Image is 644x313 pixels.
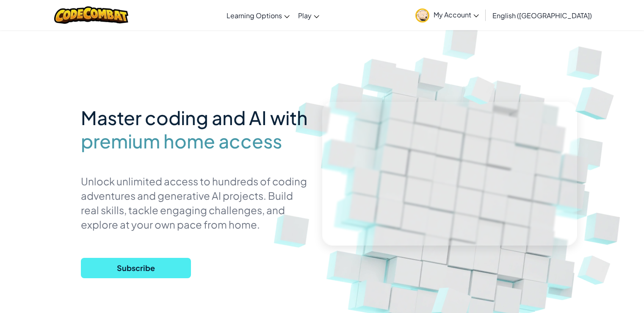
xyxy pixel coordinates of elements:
span: English ([GEOGRAPHIC_DATA]) [492,11,592,20]
span: My Account [434,10,479,19]
span: Learning Options [227,11,282,20]
span: Master coding and AI with [81,106,308,129]
img: Overlap cubes [560,64,634,136]
img: Overlap cubes [451,63,510,117]
p: Unlock unlimited access to hundreds of coding adventures and generative AI projects. Build real s... [81,174,310,232]
span: Play [298,11,312,20]
a: Play [294,4,323,27]
a: Learning Options [222,4,294,27]
a: My Account [411,2,483,28]
img: CodeCombat logo [54,6,128,24]
span: premium home access [81,129,282,153]
button: Subscribe [81,258,191,278]
img: avatar [415,8,429,22]
img: Overlap cubes [564,242,627,298]
a: English ([GEOGRAPHIC_DATA]) [488,4,596,27]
